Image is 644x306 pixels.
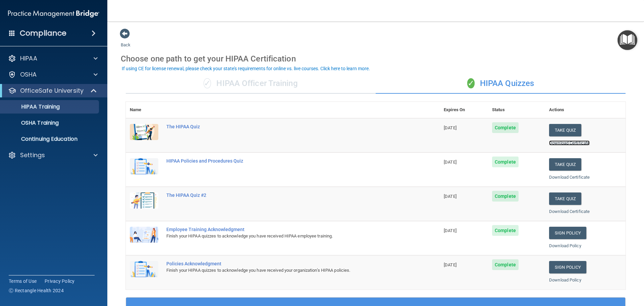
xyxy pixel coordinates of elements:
[376,74,626,94] div: HIPAA Quizzes
[549,124,581,136] button: Take Quiz
[9,287,64,294] span: Ⓒ Rectangle Health 2024
[545,102,626,118] th: Actions
[492,191,519,202] span: Complete
[166,192,406,198] div: The HIPAA Quiz #2
[488,102,545,118] th: Status
[8,71,98,79] a: OSHA
[618,30,637,50] button: Open Resource Center
[549,209,590,214] a: Download Certificate
[121,65,371,72] button: If using CE for license renewal, please check your state's requirements for online vs. live cours...
[20,87,84,95] p: OfficeSafe University
[166,232,406,240] div: Finish your HIPAA quizzes to acknowledge you have received HIPAA employee training.
[4,120,59,126] p: OSHA Training
[121,49,631,69] div: Choose one path to get your HIPAA Certification
[8,54,98,62] a: HIPAA
[549,227,586,239] a: Sign Policy
[492,225,519,236] span: Complete
[549,140,590,145] a: Download Certificate
[8,87,97,95] a: OfficeSafe University
[444,125,457,130] span: [DATE]
[166,227,406,232] div: Employee Training Acknowledgment
[20,71,37,79] p: OSHA
[492,157,519,167] span: Complete
[45,278,75,285] a: Privacy Policy
[20,54,37,62] p: HIPAA
[549,277,581,282] a: Download Policy
[444,262,457,267] span: [DATE]
[444,194,457,199] span: [DATE]
[166,158,406,164] div: HIPAA Policies and Procedures Quiz
[8,7,99,20] img: PMB logo
[492,259,519,270] span: Complete
[492,122,519,133] span: Complete
[444,228,457,233] span: [DATE]
[444,160,457,165] span: [DATE]
[4,136,96,142] p: Continuing Education
[549,243,581,248] a: Download Policy
[20,29,66,38] h4: Compliance
[4,103,60,110] p: HIPAA Training
[121,34,130,47] a: Back
[467,78,475,88] span: ✓
[166,124,406,129] div: The HIPAA Quiz
[204,78,211,88] span: ✓
[549,175,590,180] a: Download Certificate
[166,266,406,274] div: Finish your HIPAA quizzes to acknowledge you have received your organization’s HIPAA policies.
[549,158,581,171] button: Take Quiz
[440,102,488,118] th: Expires On
[122,66,370,71] div: If using CE for license renewal, please check your state's requirements for online vs. live cours...
[549,192,581,205] button: Take Quiz
[549,261,586,273] a: Sign Policy
[8,151,98,159] a: Settings
[126,74,376,94] div: HIPAA Officer Training
[9,278,37,285] a: Terms of Use
[20,151,45,159] p: Settings
[166,261,406,266] div: Policies Acknowledgment
[126,102,162,118] th: Name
